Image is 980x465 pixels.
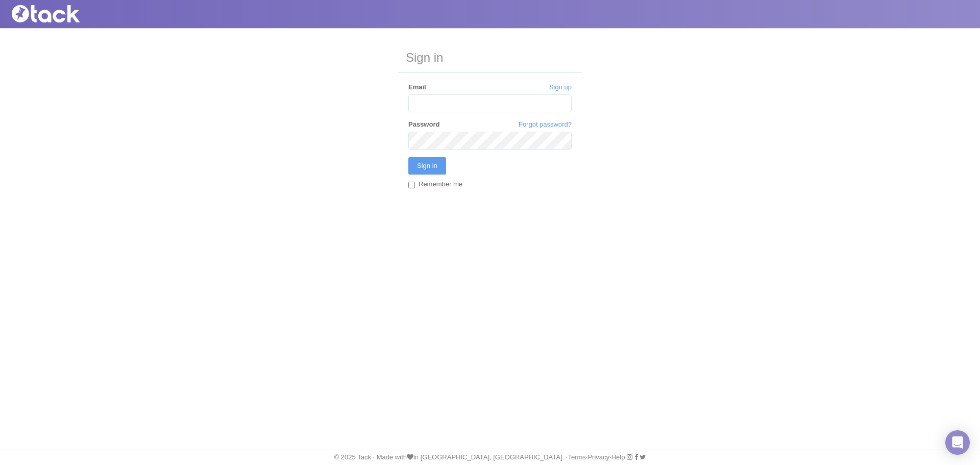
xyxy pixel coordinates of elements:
a: Help [611,453,625,461]
div: Open Intercom Messenger [945,430,970,455]
label: Remember me [408,180,462,190]
a: Forgot password? [519,120,572,129]
a: Sign up [549,83,572,92]
img: Tack [8,5,110,22]
input: Sign in [408,157,446,175]
a: Privacy [587,453,609,461]
h3: Sign in [398,43,582,72]
input: Remember me [408,182,415,188]
div: © 2025 Tack · Made with in [GEOGRAPHIC_DATA], [GEOGRAPHIC_DATA]. · · · · [3,453,977,462]
label: Password [408,120,439,129]
a: Terms [568,453,585,461]
label: Email [408,83,426,92]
